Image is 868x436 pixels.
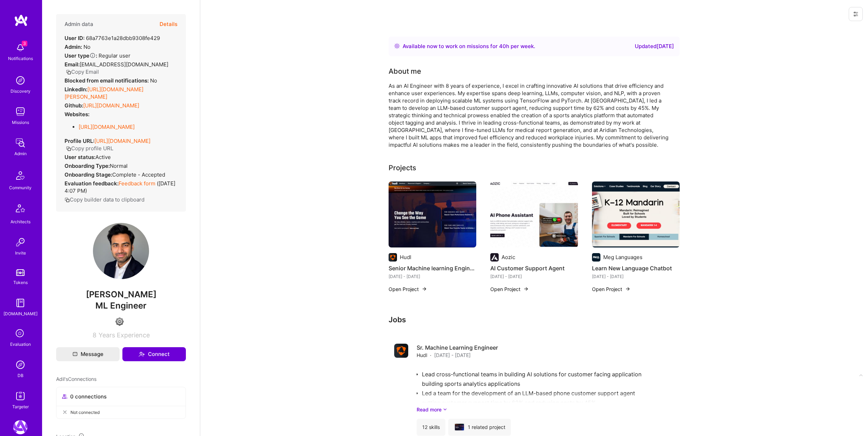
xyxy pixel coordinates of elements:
[119,180,155,187] a: Feedback form
[13,41,27,55] img: bell
[417,351,427,359] span: Hudl
[389,315,680,324] h3: Jobs
[18,372,23,379] div: DB
[13,73,27,87] img: discovery
[62,409,68,415] i: icon CloseGray
[417,406,674,413] a: Read more
[490,181,578,247] img: AI Customer Support Agent
[455,424,464,431] img: Hudl
[448,419,511,436] div: 1 related project
[389,264,476,273] h4: Senior Machine learning Engineer
[56,387,186,419] button: 0 connectionsNot connected
[22,41,27,46] span: 3
[15,249,26,257] div: Invite
[65,35,85,41] strong: User ID:
[70,393,107,400] span: 0 connections
[13,136,27,150] img: admin teamwork
[65,61,80,68] strong: Email:
[417,344,498,351] h4: Sr. Machine Learning Engineer
[65,52,97,59] strong: User type :
[417,419,445,436] div: 12 skills
[65,44,82,50] strong: Admin:
[65,154,95,160] strong: User status:
[490,285,529,293] button: Open Project
[490,273,578,280] div: [DATE] - [DATE]
[65,180,119,187] strong: Evaluation feedback:
[70,409,100,416] span: Not connected
[502,253,515,261] div: Aozic
[603,253,642,261] div: Meg Languages
[4,310,38,317] div: [DOMAIN_NAME]
[9,184,32,191] div: Community
[422,286,427,292] img: arrow-right
[14,150,27,157] div: Admin
[12,403,29,410] div: Targeter
[11,87,31,95] div: Discovery
[14,14,28,27] img: logo
[592,285,631,293] button: Open Project
[66,146,71,151] i: icon Copy
[65,43,90,51] div: No
[389,273,476,280] div: [DATE] - [DATE]
[56,289,186,300] span: [PERSON_NAME]
[13,105,27,119] img: teamwork
[13,235,27,249] img: Invite
[389,253,397,262] img: Company logo
[56,375,96,383] span: Adil's Connections
[66,70,71,75] i: icon Copy
[65,102,83,109] strong: Github:
[389,82,669,148] div: As an AI Engineer with 8 years of experience, I excel in crafting innovative AI solutions that dr...
[110,163,128,169] span: normal
[65,171,112,178] strong: Onboarding Stage:
[93,331,96,339] span: 8
[73,352,78,357] i: icon Mail
[14,327,27,341] i: icon SelectionTeam
[16,269,25,276] img: tokens
[65,197,70,203] i: icon Copy
[592,273,680,280] div: [DATE] - [DATE]
[13,420,27,434] img: A.Team: Leading A.Team's Marketing & DemandGen
[12,420,29,434] a: A.Team: Leading A.Team's Marketing & DemandGen
[79,124,135,130] a: [URL][DOMAIN_NAME]
[95,300,147,311] span: ML Engineer
[400,253,411,261] div: Hudl
[12,119,29,126] div: Missions
[12,201,29,218] img: Architects
[499,43,506,49] span: 40
[523,286,529,292] img: arrow-right
[8,55,33,62] div: Notifications
[89,52,96,59] i: Help
[65,86,87,93] strong: LinkedIn:
[65,111,89,118] strong: Websites:
[65,180,177,194] div: ( [DATE] 4:07 PM )
[12,167,29,184] img: Community
[115,317,124,326] img: Limited Access
[65,34,160,42] div: 68a7763e1a28dbb9308fe429
[394,344,408,358] img: Company logo
[13,279,28,286] div: Tokens
[160,14,177,34] button: Details
[65,52,130,59] div: Regular user
[66,145,113,152] button: Copy profile URL
[65,77,157,84] div: No
[389,181,476,247] img: Senior Machine learning Engineer
[65,138,94,144] strong: Profile URL:
[389,66,421,77] div: About me
[394,43,400,49] img: Availability
[65,21,93,27] h4: Admin data
[10,341,31,348] div: Evaluation
[65,77,150,84] strong: Blocked from email notifications:
[95,154,111,160] span: Active
[11,218,31,225] div: Architects
[65,196,144,203] button: Copy builder data to clipboard
[592,181,680,247] img: Learn New Language Chatbot
[93,223,149,279] img: User Avatar
[13,358,27,372] img: Admin Search
[13,296,27,310] img: guide book
[592,264,680,273] h4: Learn New Language Chatbot
[625,286,631,292] img: arrow-right
[122,347,186,361] button: Connect
[592,253,600,262] img: Company logo
[56,347,120,361] button: Message
[66,68,99,75] button: Copy Email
